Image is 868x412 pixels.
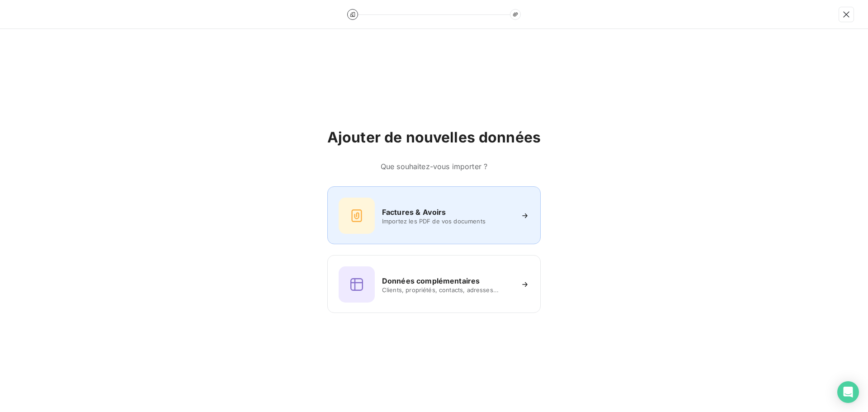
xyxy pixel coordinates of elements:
[382,275,480,286] h6: Données complémentaires
[327,128,541,147] h2: Ajouter de nouvelles données
[382,207,446,218] h6: Factures & Avoirs
[382,218,513,225] span: Importez les PDF de vos documents
[327,161,541,172] h6: Que souhaitez-vous importer ?
[382,286,513,294] span: Clients, propriétés, contacts, adresses...
[837,381,859,403] div: Open Intercom Messenger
